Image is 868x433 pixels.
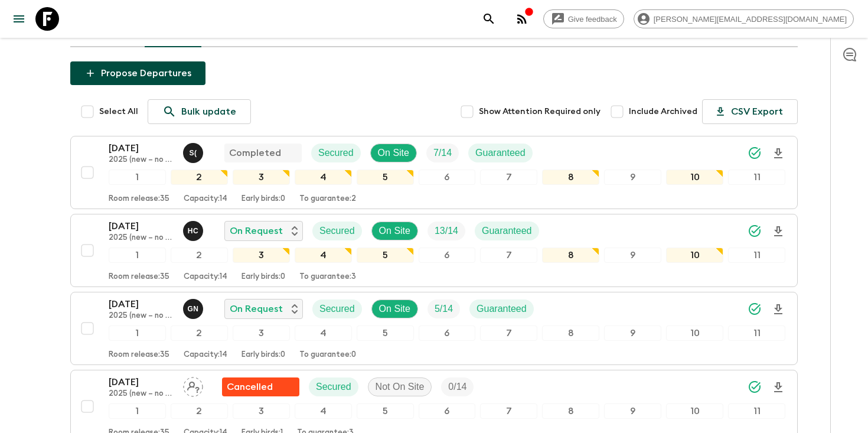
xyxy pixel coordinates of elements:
div: 3 [233,403,290,419]
p: 2025 (new – no [DEMOGRAPHIC_DATA] stay) [109,155,174,165]
p: [DATE] [109,219,174,233]
div: 4 [295,403,352,419]
svg: Download Onboarding [771,224,785,239]
p: Cancelled [227,380,273,394]
div: 5 [357,248,414,263]
div: Flash Pack cancellation [222,377,299,396]
span: Include Archived [629,106,697,118]
button: menu [7,7,31,31]
p: Early birds: 0 [242,350,285,360]
p: Capacity: 14 [184,194,227,204]
svg: Synced Successfully [748,224,762,238]
p: To guarantee: 3 [299,272,356,282]
span: Heeyoung Cho [183,224,205,234]
div: 2 [171,403,228,419]
p: To guarantee: 2 [299,194,356,204]
div: 8 [542,170,599,185]
p: Guaranteed [475,146,526,160]
p: Early birds: 0 [242,194,285,204]
p: Guaranteed [477,302,527,316]
div: [PERSON_NAME][EMAIL_ADDRESS][DOMAIN_NAME] [634,9,854,28]
div: 1 [109,325,166,341]
p: 7 / 14 [433,146,452,160]
svg: Synced Successfully [748,380,762,394]
button: [DATE]2025 (new – no [DEMOGRAPHIC_DATA] stay)Heeyoung ChoOn RequestSecuredOn SiteTrip FillGuarant... [70,214,798,287]
a: Give feedback [543,9,624,28]
div: Trip Fill [441,377,474,396]
span: Select All [99,106,138,118]
p: On Site [379,224,410,238]
div: 11 [728,325,785,341]
p: Not On Site [376,380,425,394]
div: Secured [312,222,362,240]
div: 1 [109,170,166,185]
p: 2025 (new – no [DEMOGRAPHIC_DATA] stay) [109,233,174,243]
svg: Download Onboarding [771,380,785,395]
button: HC [183,221,205,241]
div: 11 [728,403,785,419]
div: On Site [371,222,418,240]
a: Bulk update [148,99,251,124]
div: 2 [171,248,228,263]
div: 10 [666,248,723,263]
p: On Site [379,302,410,316]
p: [DATE] [109,297,174,311]
p: 0 / 14 [448,380,466,394]
span: Sam (Sangwoo) Kim [183,146,205,156]
p: 2025 (new – no [DEMOGRAPHIC_DATA] stay) [109,389,174,399]
p: Early birds: 0 [242,272,285,282]
div: Secured [309,377,358,396]
p: On Request [230,302,283,316]
div: Secured [311,144,361,162]
div: 2 [171,325,228,341]
p: Secured [319,224,355,238]
p: Secured [319,302,355,316]
div: 4 [295,325,352,341]
div: 3 [233,325,290,341]
div: Trip Fill [428,222,465,240]
p: 13 / 14 [435,224,458,238]
div: On Site [371,299,418,318]
div: 6 [419,170,476,185]
p: Bulk update [181,105,236,119]
p: Room release: 35 [109,194,169,204]
div: 3 [233,170,290,185]
div: 7 [480,248,537,263]
span: Give feedback [562,15,624,24]
span: Genie Nam [183,302,205,312]
p: 2025 (new – no [DEMOGRAPHIC_DATA] stay) [109,311,174,321]
button: CSV Export [702,99,798,124]
div: 9 [604,403,661,419]
div: 1 [109,248,166,263]
div: 3 [233,248,290,263]
p: Room release: 35 [109,272,169,282]
p: H C [188,226,199,236]
button: Propose Departures [70,61,205,85]
span: Show Attention Required only [479,106,601,118]
p: [DATE] [109,141,174,155]
div: 6 [419,403,476,419]
div: 7 [480,403,537,419]
button: [DATE]2025 (new – no [DEMOGRAPHIC_DATA] stay)Genie NamOn RequestSecuredOn SiteTrip FillGuaranteed... [70,292,798,365]
button: search adventures [477,7,501,31]
div: 7 [480,170,537,185]
div: 10 [666,325,723,341]
svg: Synced Successfully [748,302,762,316]
div: 10 [666,170,723,185]
svg: Download Onboarding [771,146,785,161]
p: Capacity: 14 [184,350,227,360]
div: On Site [370,144,417,162]
span: Assign pack leader [183,380,203,390]
div: 11 [728,170,785,185]
p: [DATE] [109,375,174,389]
button: [DATE]2025 (new – no [DEMOGRAPHIC_DATA] stay)Sam (Sangwoo) KimCompletedSecuredOn SiteTrip FillGua... [70,136,798,209]
div: Trip Fill [426,144,459,162]
p: On Site [378,146,409,160]
p: Secured [316,380,351,394]
p: Secured [318,146,354,160]
div: 2 [171,170,228,185]
p: On Request [230,224,283,238]
div: 4 [295,170,352,185]
div: 11 [728,248,785,263]
p: To guarantee: 0 [299,350,356,360]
